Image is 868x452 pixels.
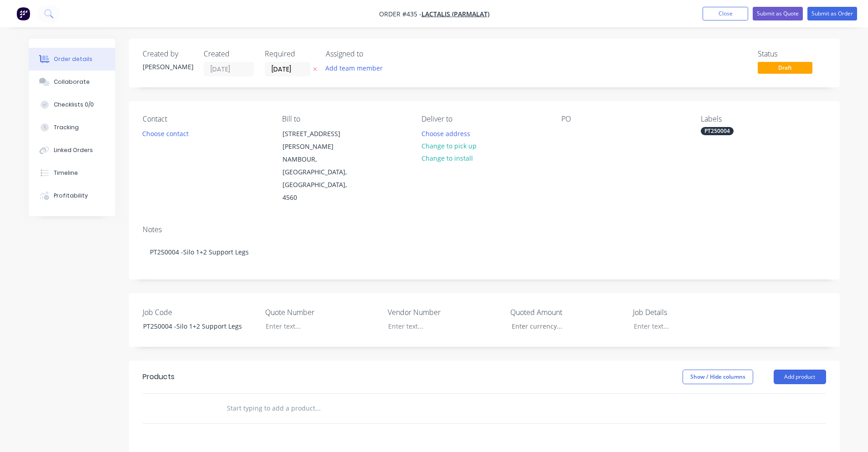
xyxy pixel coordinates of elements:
[54,55,92,63] div: Order details
[143,238,826,266] div: PT250004 -Silo 1+2 Support Legs
[54,78,90,86] div: Collaborate
[29,116,115,139] button: Tracking
[326,50,417,58] div: Assigned to
[137,127,193,139] button: Choose contact
[54,146,93,154] div: Linked Orders
[265,307,379,318] label: Quote Number
[807,7,857,20] button: Submit as Order
[421,10,489,18] a: Lactalis (Parmalat)
[282,115,407,123] div: Bill to
[416,140,481,152] button: Change to pick up
[29,184,115,207] button: Profitability
[265,50,315,58] div: Required
[143,50,193,58] div: Created by
[143,225,826,234] div: Notes
[282,127,358,153] div: [STREET_ADDRESS][PERSON_NAME]
[136,320,250,333] div: PT250004 -Silo 1+2 Support Legs
[421,115,546,123] div: Deliver to
[143,62,193,71] div: [PERSON_NAME]
[758,50,826,58] div: Status
[54,169,78,177] div: Timeline
[29,71,115,93] button: Collaborate
[504,320,624,333] input: Enter currency...
[143,371,175,382] div: Products
[326,62,388,74] button: Add team member
[416,152,478,164] button: Change to install
[633,307,747,318] label: Job Details
[510,307,624,318] label: Quoted Amount
[753,7,803,20] button: Submit as Quote
[701,127,734,135] div: PT250004
[54,123,79,132] div: Tracking
[703,7,748,20] button: Close
[54,192,88,200] div: Profitability
[758,62,812,73] span: Draft
[774,370,826,384] button: Add product
[143,307,257,318] label: Job Code
[143,115,267,123] div: Contact
[226,399,409,417] input: Start typing to add a product...
[282,153,358,204] div: NAMBOUR, [GEOGRAPHIC_DATA], [GEOGRAPHIC_DATA], 4560
[204,50,254,58] div: Created
[29,162,115,184] button: Timeline
[416,127,475,139] button: Choose address
[388,307,502,318] label: Vendor Number
[379,10,421,18] span: Order #435 -
[29,139,115,162] button: Linked Orders
[320,62,387,74] button: Add team member
[54,101,94,109] div: Checklists 0/0
[683,370,753,384] button: Show / Hide columns
[16,7,30,20] img: Factory
[29,48,115,71] button: Order details
[701,115,826,123] div: Labels
[29,93,115,116] button: Checklists 0/0
[275,127,366,204] div: [STREET_ADDRESS][PERSON_NAME]NAMBOUR, [GEOGRAPHIC_DATA], [GEOGRAPHIC_DATA], 4560
[561,115,686,123] div: PO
